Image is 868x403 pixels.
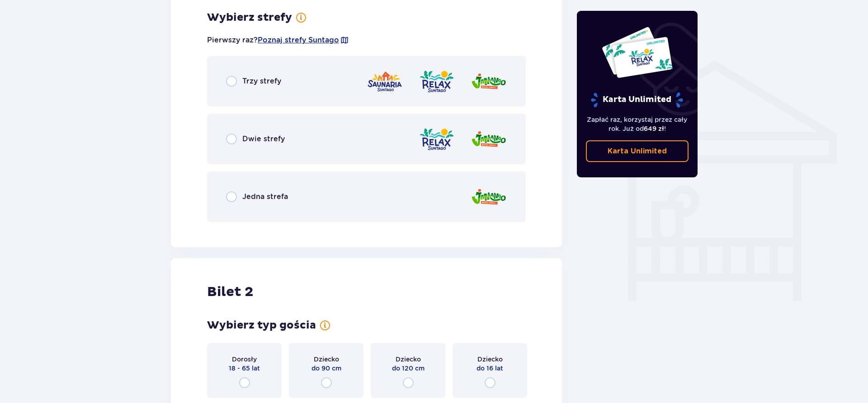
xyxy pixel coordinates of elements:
span: Dwie strefy [242,134,285,144]
span: do 120 cm [392,364,425,373]
span: Dorosły [232,355,257,364]
img: Jamango [471,69,507,94]
span: 649 zł [644,125,664,132]
span: Trzy strefy [242,76,281,86]
span: Dziecko [396,355,421,364]
p: Karta Unlimited [590,92,684,108]
img: Relax [419,69,455,94]
p: Pierwszy raz? [207,35,349,45]
p: Zapłać raz, korzystaj przez cały rok. Już od ! [586,115,689,133]
h3: Wybierz strefy [207,11,292,24]
img: Relax [419,126,455,152]
a: Poznaj strefy Suntago [258,35,339,45]
h2: Bilet 2 [207,283,253,301]
img: Dwie karty całoroczne do Suntago z napisem 'UNLIMITED RELAX', na białym tle z tropikalnymi liśćmi... [601,26,673,79]
span: Dziecko [314,355,339,364]
img: Jamango [471,184,507,210]
img: Jamango [471,126,507,152]
img: Saunaria [367,69,403,94]
span: 18 - 65 lat [229,364,260,373]
span: do 90 cm [311,364,341,373]
span: Jedna strefa [242,192,288,202]
h3: Wybierz typ gościa [207,319,316,332]
span: do 16 lat [476,364,503,373]
p: Karta Unlimited [608,146,667,156]
span: Dziecko [477,355,503,364]
a: Karta Unlimited [586,140,689,162]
